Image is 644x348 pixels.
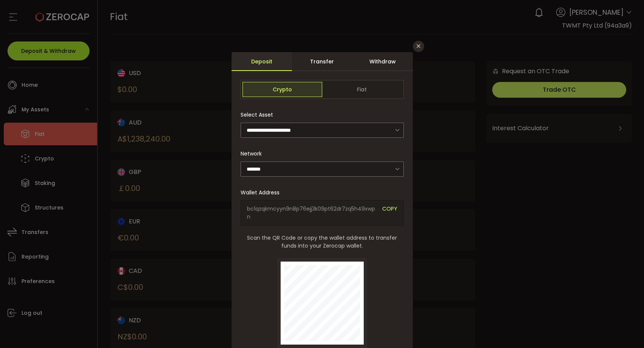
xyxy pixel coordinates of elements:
[232,52,292,71] div: Deposit
[322,82,402,97] span: Fiat
[413,41,424,52] button: Close
[382,205,397,221] span: COPY
[292,52,352,71] div: Transfer
[241,189,284,196] label: Wallet Address
[241,150,266,157] label: Network
[247,205,377,221] span: bc1qzqkmcyyn9n8p76ejj3k09pt62dr7zq5h49xwpn
[241,234,404,250] span: Scan the QR Code or copy the wallet address to transfer funds into your Zerocap wallet.
[606,312,644,348] iframe: Chat Widget
[242,82,322,97] span: Crypto
[352,52,413,71] div: Withdraw
[241,111,278,119] label: Select Asset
